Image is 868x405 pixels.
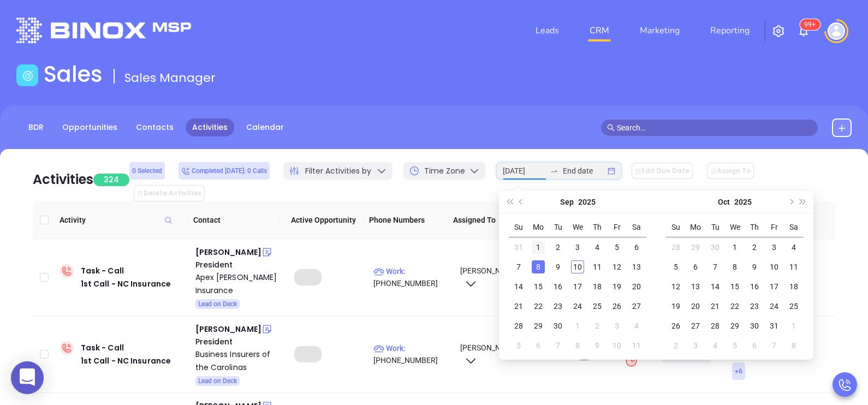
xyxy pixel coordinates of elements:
[784,336,804,355] td: 2025-11-08
[550,166,558,175] span: swap-right
[587,237,607,258] td: 2025-09-04
[587,277,607,296] td: 2025-09-18
[728,280,741,293] div: 15
[181,165,267,177] span: Completed [DATE]: 0 Calls
[607,316,627,336] td: 2025-10-03
[373,342,450,366] p: [PHONE_NUMBER]
[784,316,804,336] td: 2025-11-01
[630,241,643,254] div: 6
[548,296,568,316] td: 2025-09-23
[509,296,528,316] td: 2025-09-21
[585,20,614,41] a: CRM
[551,339,564,352] div: 7
[81,341,171,367] div: Task - Call
[610,319,623,332] div: 3
[610,300,623,313] div: 26
[568,336,587,355] td: 2025-10-08
[728,300,741,313] div: 22
[610,280,623,293] div: 19
[787,339,800,352] div: 8
[93,174,129,186] span: 324
[800,19,820,30] sup: 100
[689,280,702,293] div: 13
[725,218,745,237] th: We
[725,336,745,355] td: 2025-11-05
[689,241,702,254] div: 29
[568,218,587,237] th: We
[512,339,525,352] div: 5
[551,280,564,293] div: 16
[16,17,191,43] img: logo
[745,237,764,258] td: 2025-10-02
[666,218,686,237] th: Su
[630,319,643,332] div: 4
[627,336,646,355] td: 2025-10-11
[689,319,702,332] div: 27
[568,277,587,296] td: 2025-09-17
[568,296,587,316] td: 2025-09-24
[515,191,527,213] button: Previous month (PageUp)
[198,298,237,310] span: Lead on Deck
[669,319,682,332] div: 26
[512,260,525,273] div: 7
[709,319,722,332] div: 28
[784,191,796,213] button: Next month (PageDown)
[725,237,745,258] td: 2025-10-01
[560,191,574,213] button: Choose a month
[532,280,545,293] div: 15
[550,166,558,175] span: to
[728,260,741,273] div: 8
[725,296,745,316] td: 2025-10-22
[56,118,124,136] a: Opportunities
[787,280,800,293] div: 18
[528,336,548,355] td: 2025-10-06
[81,277,171,290] div: 1st Call - NC Insurance
[607,277,627,296] td: 2025-09-19
[503,191,515,213] button: Last year (Control + left)
[686,237,705,258] td: 2025-09-29
[551,260,564,273] div: 9
[195,246,261,259] div: [PERSON_NAME]
[686,316,705,336] td: 2025-10-27
[627,316,646,336] td: 2025-10-04
[571,280,584,293] div: 17
[705,257,725,277] td: 2025-10-07
[571,300,584,313] div: 24
[568,237,587,258] td: 2025-09-03
[587,257,607,277] td: 2025-09-11
[630,300,643,313] div: 27
[784,237,804,258] td: 2025-10-04
[745,257,764,277] td: 2025-10-09
[568,257,587,277] td: 2025-09-10
[632,163,693,179] button: Edit Due Date
[195,323,261,336] div: [PERSON_NAME]
[189,201,280,239] th: Contact
[548,316,568,336] td: 2025-09-30
[666,237,686,258] td: 2025-09-28
[748,260,761,273] div: 9
[568,316,587,336] td: 2025-10-01
[81,264,171,290] div: Task - Call
[81,354,171,367] div: 1st Call - NC Insurance
[587,218,607,237] th: Th
[587,316,607,336] td: 2025-10-02
[528,316,548,336] td: 2025-09-29
[784,296,804,316] td: 2025-10-25
[578,191,596,213] button: Choose a year
[686,336,705,355] td: 2025-11-03
[725,277,745,296] td: 2025-10-15
[745,296,764,316] td: 2025-10-23
[669,339,682,352] div: 2
[666,336,686,355] td: 2025-11-02
[591,241,604,254] div: 4
[195,336,280,348] div: President
[512,280,525,293] div: 14
[828,22,845,40] img: user
[635,20,684,41] a: Marketing
[745,316,764,336] td: 2025-10-30
[764,316,784,336] td: 2025-10-31
[764,277,784,296] td: 2025-10-17
[745,336,764,355] td: 2025-11-06
[764,218,784,237] th: Fr
[563,165,605,177] input: End date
